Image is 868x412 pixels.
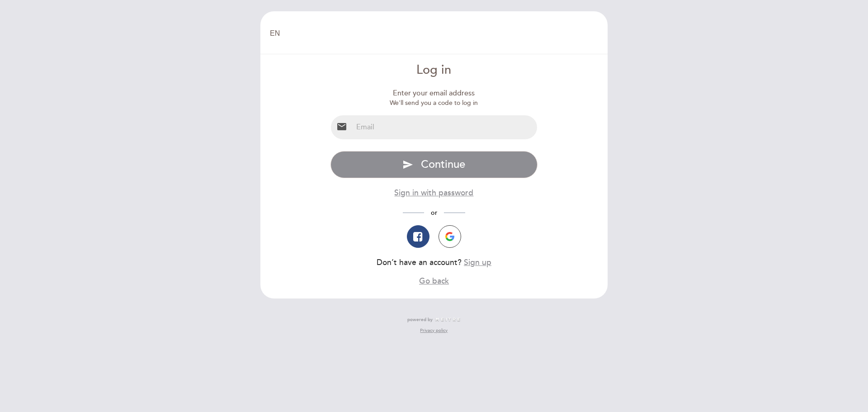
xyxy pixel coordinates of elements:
[330,62,538,79] div: Log in
[402,159,413,170] i: send
[330,88,538,99] div: Enter your email address
[464,257,491,268] button: Sign up
[420,327,448,334] a: Privacy policy
[336,121,347,132] i: email
[330,151,538,178] button: send Continue
[330,99,538,108] div: We'll send you a code to log in
[421,158,465,171] span: Continue
[407,317,461,323] a: powered by
[445,232,454,241] img: icon-google.png
[407,317,433,323] span: powered by
[419,275,449,287] button: Go back
[435,317,461,322] img: MEITRE
[394,187,473,199] button: Sign in with password
[424,209,444,217] span: or
[353,115,538,139] input: Email
[377,258,462,267] span: Don’t have an account?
